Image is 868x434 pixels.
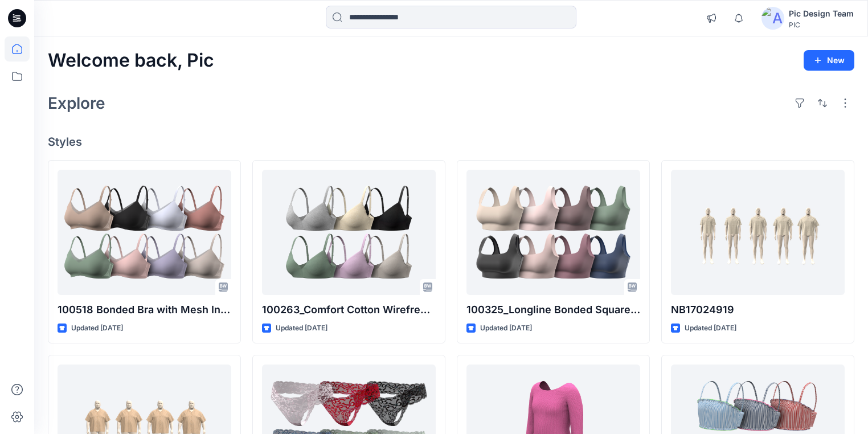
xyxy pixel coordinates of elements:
a: NB17024919 [671,170,845,295]
p: Updated [DATE] [685,322,736,334]
p: Updated [DATE] [480,322,532,334]
p: Updated [DATE] [71,322,123,334]
p: 100263_Comfort Cotton Wirefree Bra [262,302,436,318]
h4: Styles [48,135,854,149]
div: PIC [789,21,854,29]
p: NB17024919 [671,302,845,318]
div: Pic Design Team [789,7,854,21]
a: 100518 Bonded Bra with Mesh Inserts [58,170,231,295]
button: New [804,50,854,71]
h2: Welcome back, Pic [48,50,214,71]
a: 100325_Longline Bonded Square Neck Bra [466,170,640,295]
p: 100325_Longline Bonded Square Neck Bra [466,302,640,318]
a: 100263_Comfort Cotton Wirefree Bra [262,170,436,295]
h2: Explore [48,94,105,112]
p: Updated [DATE] [276,322,327,334]
img: avatar [761,7,784,30]
p: 100518 Bonded Bra with Mesh Inserts [58,302,231,318]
